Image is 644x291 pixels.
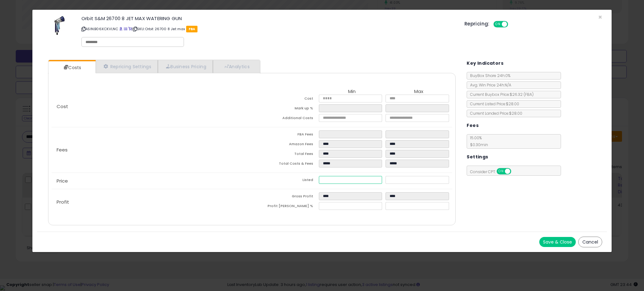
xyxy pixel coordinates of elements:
[54,16,65,35] img: 41TvF7Z1FlL._SL60_.jpg
[52,104,252,109] p: Cost
[252,192,319,202] td: Gross Profit
[213,60,259,73] a: Analytics
[252,160,319,169] td: Total Costs & Fees
[467,122,479,129] h5: Fees
[252,95,319,104] td: Cost
[252,104,319,114] td: Mark up %
[539,237,576,247] button: Save & Close
[524,92,534,97] span: ( FBA )
[494,22,502,27] span: ON
[467,59,503,67] h5: Key Indicators
[467,153,488,161] h5: Settings
[507,22,517,27] span: OFF
[52,178,252,184] p: Price
[124,26,127,31] a: All offer listings
[598,13,602,22] span: ×
[81,16,455,21] h3: Orbit S&M 26700 8 JET MAX WATERING GUN
[252,150,319,160] td: Total Fees
[467,111,522,116] span: Current Landed Price: $28.00
[128,26,132,31] a: Your listing only
[467,92,534,97] span: Current Buybox Price:
[252,140,319,150] td: Amazon Fees
[510,169,520,174] span: OFF
[52,147,252,152] p: Fees
[252,202,319,212] td: Profit [PERSON_NAME] %
[252,130,319,140] td: FBA Fees
[510,92,534,97] span: $26.32
[81,24,455,34] p: ASIN: B06XCKVLNC | SKU: Orbit 26700 8 Jet max
[464,21,490,26] h5: Repricing:
[578,237,602,247] button: Cancel
[467,101,519,107] span: Current Listed Price: $28.00
[467,169,519,174] span: Consider CPT:
[252,176,319,186] td: Listed
[497,169,505,174] span: ON
[48,61,95,74] a: Costs
[467,82,511,88] span: Avg. Win Price 24h: N/A
[386,89,452,95] th: Max
[96,60,158,73] a: Repricing Settings
[467,142,488,147] span: $0.30 min
[467,73,510,78] span: BuyBox Share 24h: 0%
[158,60,213,73] a: Business Pricing
[467,135,488,147] span: 15.00 %
[52,200,252,205] p: Profit
[119,26,123,31] a: BuyBox page
[186,26,198,32] span: FBA
[319,89,386,95] th: Min
[252,114,319,124] td: Additional Costs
